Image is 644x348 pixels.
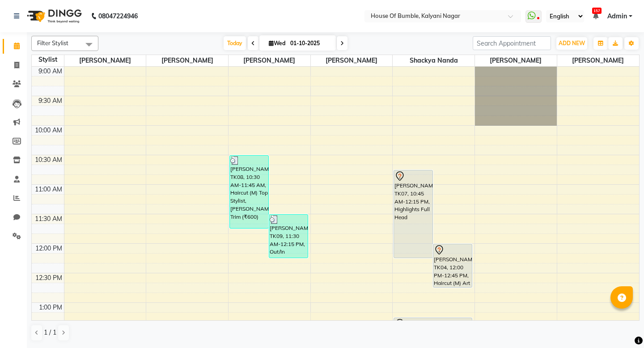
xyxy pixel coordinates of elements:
a: 157 [593,12,598,20]
div: [PERSON_NAME], TK08, 10:30 AM-11:45 AM, Haircut (M) Top Stylist,[PERSON_NAME] Trim (₹600) [230,156,268,228]
span: [PERSON_NAME] [64,55,146,66]
span: Wed [267,40,288,47]
span: Filter Stylist [37,39,68,47]
div: [PERSON_NAME], TK07, 10:45 AM-12:15 PM, Highlights Full Head [394,170,432,258]
div: 9:30 AM [37,96,64,106]
span: Shackya Nanda [393,55,475,66]
span: ADD NEW [559,40,585,47]
div: 10:00 AM [33,126,64,135]
span: 157 [592,8,602,14]
span: [PERSON_NAME] [557,55,639,66]
b: 08047224946 [98,4,138,29]
span: [PERSON_NAME] [311,55,393,66]
div: Stylist [32,55,64,64]
div: 1:00 PM [37,303,64,312]
span: Today [224,36,246,50]
input: Search Appointment [473,36,551,50]
span: [PERSON_NAME] [229,55,310,66]
input: 2025-10-01 [288,37,332,50]
div: 11:00 AM [33,185,64,194]
button: ADD NEW [556,37,587,50]
span: Admin [607,12,627,21]
div: 9:00 AM [37,67,64,76]
span: 1 / 1 [44,328,56,337]
div: 12:00 PM [34,244,64,253]
div: 10:30 AM [33,155,64,165]
img: logo [23,4,84,29]
span: [PERSON_NAME] [146,55,228,66]
span: [PERSON_NAME] [475,55,557,66]
div: [PERSON_NAME], TK04, 12:00 PM-12:45 PM, Haircut (M) Art Director Shackya [433,244,472,287]
div: 12:30 PM [34,273,64,283]
div: 11:30 AM [33,214,64,224]
div: [PERSON_NAME], TK09, 11:30 AM-12:15 PM, Out/In BlowOut (₹1300) [269,215,308,258]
